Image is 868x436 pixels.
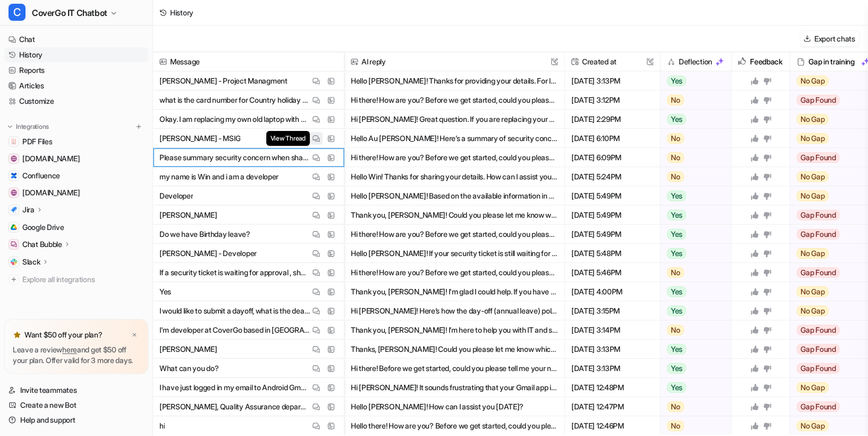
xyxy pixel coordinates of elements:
img: explore all integrations [9,274,19,285]
button: Yes [661,359,726,378]
a: Google DriveGoogle Drive [4,220,148,235]
button: Yes [661,301,726,320]
span: [DATE] 2:29PM [569,110,656,129]
a: Customize [4,94,148,109]
a: Help and support [4,413,148,427]
img: Jira [11,207,17,213]
span: C [9,4,26,21]
span: No Gap [797,248,829,259]
button: Hello Win! Thanks for sharing your details. How can I assist you [DATE]? Please let me know what ... [351,167,558,186]
button: View Thread [310,132,323,145]
p: Developer [159,186,193,205]
span: Message [157,52,340,71]
p: Chat Bubble [22,239,62,250]
a: Create a new Bot [4,398,148,413]
p: [PERSON_NAME] - Project Managment [159,71,288,91]
p: [PERSON_NAME] [159,205,217,225]
p: [PERSON_NAME], Quality Assurance deparment [159,397,310,416]
button: No [661,129,726,148]
a: Articles [4,78,148,93]
p: my name is Win and i am a developer [159,167,279,186]
span: Yes [667,382,686,393]
button: Hi there! How are you? Before we get started, could you please tell me your name (First Name + La... [351,263,558,282]
button: Hello Au [PERSON_NAME]! Here’s a summary of security concerns when sharing your screen during mee... [351,129,558,148]
span: AI reply [349,52,560,71]
button: Yes [661,340,726,359]
button: Integrations [4,121,52,132]
img: menu_add.svg [135,123,142,130]
p: Slack [22,257,40,267]
p: I have just logged in my email to Android Gmail, but still loading 'Getting your messsage ...' fo... [159,378,310,397]
button: No [661,91,726,110]
p: Want $50 off your plan? [24,330,103,340]
div: History [170,7,193,18]
button: No [661,263,726,282]
img: x [131,332,138,339]
button: No [661,148,726,167]
button: Yes [661,225,726,244]
p: I would like to submit a dayoff, what is the deadline for this? like 2 days 3 days before I take ... [159,301,310,320]
button: No [661,397,726,416]
span: [DATE] 6:10PM [569,129,656,148]
span: [DOMAIN_NAME] [22,153,80,164]
span: No [667,267,684,278]
span: No [667,401,684,412]
span: [DATE] 5:46PM [569,263,656,282]
button: Export chats [800,31,859,46]
span: [DATE] 5:48PM [569,244,656,263]
span: [DATE] 12:47PM [569,397,656,416]
a: PDF FilesPDF Files [4,134,148,149]
span: No [667,95,684,105]
span: Yes [667,286,686,297]
button: Thank you, [PERSON_NAME]! I'm glad I could help. If you have any more questions or need further a... [351,282,558,301]
span: No [667,421,684,431]
a: Invite teammates [4,383,148,398]
span: Confluence [22,170,60,181]
span: [DATE] 3:12PM [569,91,656,110]
a: ConfluenceConfluence [4,168,148,183]
span: [DATE] 5:49PM [569,225,656,244]
p: What can you do? [159,359,219,378]
img: Confluence [11,172,17,179]
button: No [661,320,726,340]
span: Yes [667,76,686,86]
button: Thank you, [PERSON_NAME]! I’m here to help you with IT and security-related questions, company po... [351,320,558,340]
span: PDF Files [22,136,52,147]
span: Gap Found [797,95,840,105]
h2: Deflection [679,52,712,71]
button: Hello [PERSON_NAME]! If your security ticket is still waiting for approval, you do not need to ca... [351,244,558,263]
span: No Gap [797,133,829,144]
span: [DATE] 12:46PM [569,416,656,435]
button: Yes [661,110,726,129]
span: No [667,152,684,163]
span: [DATE] 3:15PM [569,301,656,320]
p: I'm developer at CoverGo based in [GEOGRAPHIC_DATA] [159,320,310,340]
span: Gap Found [797,267,840,278]
button: Hi there! How are you? Before we get started, could you please tell me your name (First Name + La... [351,91,558,110]
span: No [667,325,684,335]
p: Do we have Birthday leave? [159,225,250,244]
span: Gap Found [797,363,840,374]
button: Yes [661,282,726,301]
p: [PERSON_NAME] - MSIG [159,129,240,148]
button: Yes [661,244,726,263]
span: Yes [667,306,686,316]
a: support.atlassian.com[DOMAIN_NAME] [4,151,148,166]
span: CoverGo IT Chatbot [32,5,107,20]
img: Google Drive [11,224,17,231]
p: Leave a review and get $50 off your plan. Offer valid for 3 more days. [13,344,140,366]
button: Hi [PERSON_NAME]! Here’s how the day-off (annual leave) policy works at [GEOGRAPHIC_DATA] for [GE... [351,301,558,320]
span: Gap Found [797,229,840,240]
button: Hello there! How are you? Before we get started, could you please tell me your name (First Name +... [351,416,558,435]
p: [PERSON_NAME] [159,340,217,359]
p: hi [159,416,165,435]
span: No Gap [797,114,829,125]
a: community.atlassian.com[DOMAIN_NAME] [4,185,148,200]
button: Yes [661,186,726,205]
button: Hi there! Before we get started, could you please tell me your name (First Name + Last Name) and ... [351,359,558,378]
span: Yes [667,114,686,125]
span: No Gap [797,171,829,182]
img: community.atlassian.com [11,190,17,196]
span: [DATE] 3:13PM [569,359,656,378]
p: [PERSON_NAME] - Developer [159,244,257,263]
